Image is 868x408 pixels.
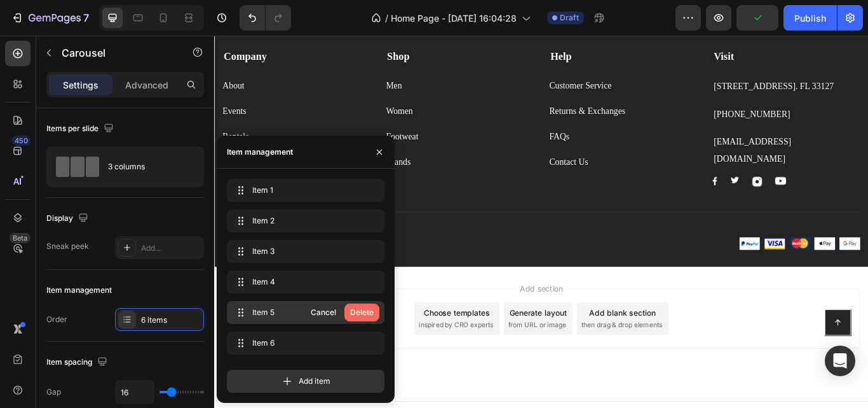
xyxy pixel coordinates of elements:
p: Carousel [62,45,170,60]
strong: Visit [582,18,606,31]
img: Alt Image [729,236,753,250]
div: Items per slide [46,120,116,137]
div: 6 items [141,314,201,326]
p: 7 [83,10,89,25]
img: Alt Image [700,236,724,250]
a: Customer Service [391,49,463,68]
div: Item management [46,285,112,296]
img: Alt Image [670,236,695,250]
div: Generate layout [344,316,411,330]
span: Add section [351,288,412,302]
input: Auto [116,381,154,404]
iframe: Design area [214,36,868,408]
p: [EMAIL_ADDRESS][DOMAIN_NAME] [582,115,752,153]
div: Order [46,314,67,325]
div: Add... [141,243,201,254]
div: Item spacing [46,354,110,371]
p: Copyright © 2022 GemThemes. All Rights Reserved. [11,237,370,250]
span: Item 2 [252,215,354,227]
div: Item management [227,146,293,158]
div: Sneak peek [46,241,89,252]
button: Delete [344,304,379,321]
div: Gap [46,386,61,398]
span: Item 6 [252,337,354,349]
span: Draft [560,12,579,24]
div: Image Title [654,165,667,174]
span: Home Page - [DATE] 16:04:28 [391,11,517,25]
img: Alt Image [581,165,587,175]
div: Publish [794,11,826,25]
span: Item 5 [252,307,303,318]
a: FAQs [391,108,414,127]
img: Alt Image [602,165,612,172]
button: 7 [5,5,95,31]
span: from URL or image [342,332,410,344]
div: 450 [12,136,31,146]
div: Cancel [311,307,336,318]
p: [STREET_ADDRESS]. FL 33127 [582,50,752,69]
button: Cancel [305,304,342,321]
p: Settings [63,78,98,92]
span: inspired by CRO experts [238,332,325,344]
button: Publish [783,5,837,31]
span: Add item [299,376,330,387]
span: Item 4 [252,276,354,288]
div: Delete [350,307,374,318]
div: 3 columns [108,152,186,181]
img: Alt Image [627,165,639,176]
a: Contact Us [391,138,437,157]
div: Display [46,210,91,227]
p: [PHONE_NUMBER] [582,83,752,102]
p: Advanced [125,78,168,92]
span: then drag & drop elements [428,332,522,344]
img: Alt Image [641,236,665,250]
div: Open Intercom Messenger [825,346,855,376]
img: Alt Image [612,236,636,250]
div: Add blank section [437,316,515,330]
a: Returns & Exchanges [391,79,480,98]
span: / [385,11,388,25]
div: Undo/Redo [240,5,291,31]
span: Item 1 [252,185,354,196]
span: Item 3 [252,246,354,257]
img: Alt Image [654,165,667,174]
div: Beta [10,233,31,243]
div: Choose templates [245,316,322,330]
